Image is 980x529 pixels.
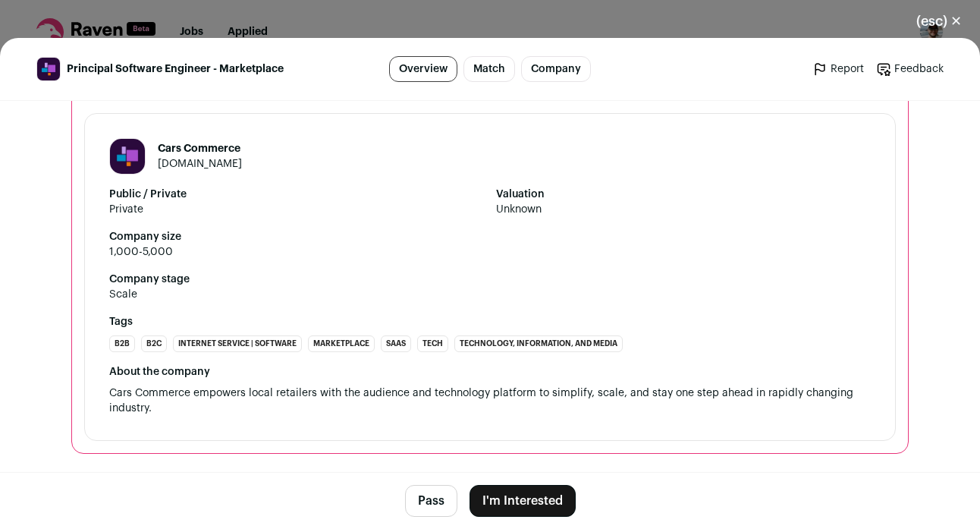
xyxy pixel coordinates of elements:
[470,485,576,517] button: I'm Interested
[109,388,856,414] span: Cars Commerce empowers local retailers with the audience and technology platform to simplify, sca...
[454,335,623,352] li: Technology, Information, and Media
[109,244,484,260] span: 1,000-5,000
[67,61,284,77] span: Principal Software Engineer - Marketplace
[109,272,871,287] strong: Company stage
[158,141,242,156] h1: Cars Commerce
[109,314,871,329] strong: Tags
[496,202,871,217] span: Unknown
[381,335,411,352] li: SaaS
[812,61,864,77] a: Report
[109,187,484,202] strong: Public / Private
[109,202,484,217] span: Private
[173,335,302,352] li: Internet Service | Software
[876,61,944,77] a: Feedback
[110,139,145,174] img: 6a79e6f09283e1bafe4ca869cf7b302e29b0faa48023463420351e56f5c389d1.jpg
[109,287,137,302] div: Scale
[37,58,60,80] img: 6a79e6f09283e1bafe4ca869cf7b302e29b0faa48023463420351e56f5c389d1.jpg
[109,335,135,352] li: B2B
[496,187,871,202] strong: Valuation
[141,335,167,352] li: B2C
[463,56,515,82] a: Match
[389,56,457,82] a: Overview
[158,159,242,169] a: [DOMAIN_NAME]
[405,485,457,517] button: Pass
[521,56,591,82] a: Company
[898,5,980,38] button: Close modal
[109,364,871,379] div: About the company
[417,335,448,352] li: Tech
[109,229,484,244] strong: Company size
[308,335,375,352] li: Marketplace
